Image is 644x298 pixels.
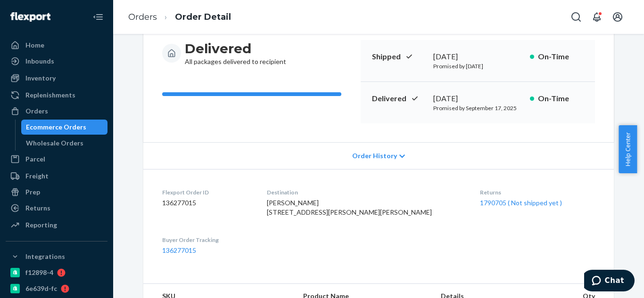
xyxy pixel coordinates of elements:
[6,249,107,264] button: Integrations
[162,198,252,208] dd: 136277015
[608,8,627,26] button: Open account menu
[25,203,50,213] div: Returns
[433,104,522,112] p: Promised by September 17, 2025
[121,3,239,31] ol: breadcrumbs
[25,73,56,83] div: Inventory
[538,93,584,104] p: On-Time
[21,136,108,151] a: Wholesale Orders
[25,187,40,197] div: Prep
[567,8,586,26] button: Open Search Box
[25,56,54,66] div: Inbounds
[538,51,584,62] p: On-Time
[480,199,562,207] a: 1790705 ( Not shipped yet )
[185,40,286,66] div: All packages delivered to recipient
[175,12,231,22] a: Order Detail
[6,169,107,184] a: Freight
[433,93,522,104] div: [DATE]
[25,268,53,277] div: f12898-4
[267,199,432,216] span: [PERSON_NAME] [STREET_ADDRESS][PERSON_NAME][PERSON_NAME]
[25,252,65,261] div: Integrations
[25,40,44,50] div: Home
[267,188,465,196] dt: Destination
[6,152,107,167] a: Parcel
[10,12,50,22] img: Flexport logo
[6,104,107,119] a: Orders
[26,122,86,132] div: Ecommerce Orders
[433,51,522,62] div: [DATE]
[6,88,107,103] a: Replenishments
[185,40,286,57] h3: Delivered
[25,284,57,293] div: 6e639d-fc
[89,8,107,26] button: Close Navigation
[162,236,252,244] dt: Buyer Order Tracking
[6,217,107,233] a: Reporting
[26,138,83,148] div: Wholesale Orders
[6,265,107,280] a: f12898-4
[619,125,637,173] button: Help Center
[162,188,252,196] dt: Flexport Order ID
[584,270,635,293] iframe: Opens a widget where you can chat to one of our agents
[6,38,107,53] a: Home
[25,106,48,116] div: Orders
[352,151,397,161] span: Order History
[25,154,45,164] div: Parcel
[372,51,426,62] p: Shipped
[128,12,157,22] a: Orders
[6,201,107,216] a: Returns
[587,8,606,26] button: Open notifications
[433,62,522,70] p: Promised by [DATE]
[6,281,107,296] a: 6e639d-fc
[6,54,107,69] a: Inbounds
[25,220,57,230] div: Reporting
[6,185,107,200] a: Prep
[25,171,49,181] div: Freight
[372,93,426,104] p: Delivered
[162,246,196,254] a: 136277015
[21,120,108,135] a: Ecommerce Orders
[480,188,595,196] dt: Returns
[6,71,107,86] a: Inventory
[25,90,75,100] div: Replenishments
